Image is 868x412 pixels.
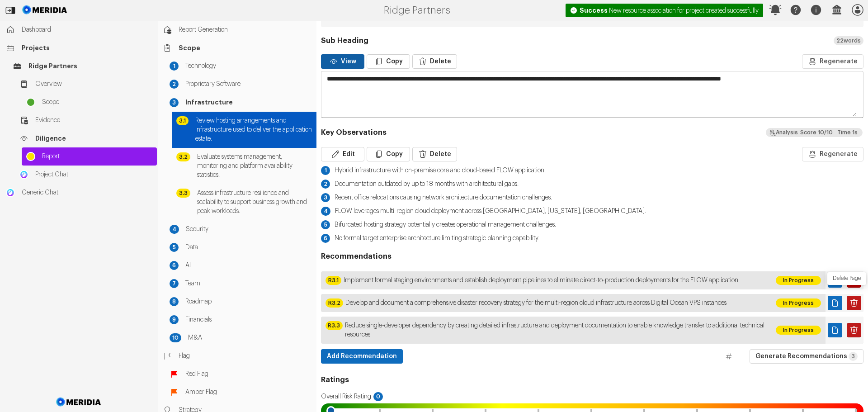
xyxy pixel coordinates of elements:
span: M&A [188,333,312,342]
button: Regenerate [802,147,863,161]
span: Overview [35,80,152,89]
button: Generate Recommendations3 [750,349,863,364]
div: 7 [170,279,179,288]
div: R3.1 [325,276,341,285]
a: Projects [1,39,157,57]
button: Copy [367,54,410,69]
button: Delete Page [847,296,861,310]
img: Meridia Logo [55,392,103,412]
div: 9 [170,315,179,324]
div: 3.3 [176,189,190,198]
div: 1 [170,62,179,71]
div: 5 [170,243,179,252]
div: 10 [170,333,181,342]
div: 3.2 [176,152,190,161]
h3: Recommendations [321,252,392,261]
div: 2 [321,180,330,189]
div: 3 [321,193,330,202]
h3: Ratings [321,375,863,384]
button: Delete [412,54,457,69]
span: Team [185,279,312,288]
ol: Recent office relocations causing network architecture documentation challenges. [321,193,863,202]
span: Proprietary Software [185,80,312,89]
button: Page [828,323,842,337]
span: Data [185,243,312,252]
div: 8 [170,297,179,306]
button: Edit [321,147,364,161]
a: Scope [22,93,157,111]
strong: Success [580,7,608,14]
span: Financials [185,315,312,324]
span: Amber Flag [185,388,312,397]
span: Evaluate systems management, monitoring and platform availability statistics. [197,152,312,180]
div: Delete Page [827,272,866,285]
div: In Progress [776,326,821,335]
button: Delete [412,147,457,161]
span: Reduce single-developer dependency by creating detailed infrastructure and deployment documentati... [345,321,767,339]
a: Ridge Partners [8,57,157,75]
div: I believe my response adhered strictly to the prompt's requirements. The output was valid YAML, a... [766,128,863,137]
span: Report [42,152,152,161]
div: 3 [170,98,179,107]
div: In Progress [776,298,821,308]
h3: Sub Heading [321,36,368,45]
span: Projects [22,43,152,52]
button: Regenerate [802,54,863,69]
span: AI [185,261,312,270]
span: Review hosting arrangements and infrastructure used to deliver the application estate. [195,116,312,143]
span: Flag [179,351,312,360]
span: Generic Chat [22,188,152,197]
a: Dashboard [1,21,157,39]
button: Copy [367,147,410,161]
a: Evidence [15,111,157,129]
span: Scope [179,43,312,52]
div: 3.1 [176,116,189,125]
img: Project Chat [19,170,28,179]
div: 0 [373,392,383,401]
div: 3 [849,352,858,361]
div: 6 [321,234,330,243]
button: View [321,54,364,69]
span: Technology [185,62,312,71]
ol: Hybrid infrastructure with on-premise core and cloud-based FLOW application. [321,166,863,175]
span: Security [186,225,312,234]
span: Assess infrastructure resilience and scalability to support business growth and peak workloads. [197,189,312,216]
img: Generic Chat [6,188,15,197]
span: New resource association for project created successfully [580,8,759,14]
span: Infrastructure [185,98,312,107]
div: 4 [321,207,330,216]
a: Project ChatProject Chat [15,166,157,184]
button: Page [828,296,842,310]
h3: Key Observations [321,128,387,137]
div: 6 [170,261,179,270]
div: R3.3 [325,321,343,330]
span: Evidence [35,116,152,125]
ol: FLOW leverages multi-region cloud deployment across [GEOGRAPHIC_DATA], [US_STATE], [GEOGRAPHIC_DA... [321,207,863,216]
span: Dashboard [22,25,152,34]
a: Overview [15,75,157,93]
a: Generic ChatGeneric Chat [1,184,157,202]
label: Overall Risk Rating [321,392,863,401]
ol: Documentation outdated by up to 18 months with architectural gaps. [321,180,863,189]
span: Report Generation [179,25,312,34]
div: 22 words [834,36,863,45]
span: Scope [42,98,152,107]
div: R3.2 [325,298,343,308]
div: 4 [170,225,179,234]
button: Delete Page [847,323,861,337]
div: 1 [321,166,330,175]
span: Project Chat [35,170,152,179]
div: In Progress [776,276,821,285]
span: Develop and document a comprehensive disaster recovery strategy for the multi-region cloud infras... [345,298,726,308]
a: Diligence [15,129,157,147]
ol: No formal target enterprise architecture limiting strategic planning capability. [321,234,863,243]
div: 2 [170,80,179,89]
ol: Bifurcated hosting strategy potentially creates operational management challenges. [321,220,863,229]
span: Red Flag [185,369,312,379]
a: Report [22,147,157,166]
span: Roadmap [185,297,312,306]
button: Add Recommendation [321,349,403,364]
div: 5 [321,220,330,229]
span: Implement formal staging environments and establish deployment pipelines to eliminate direct-to-p... [344,276,738,285]
span: Ridge Partners [28,62,152,71]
